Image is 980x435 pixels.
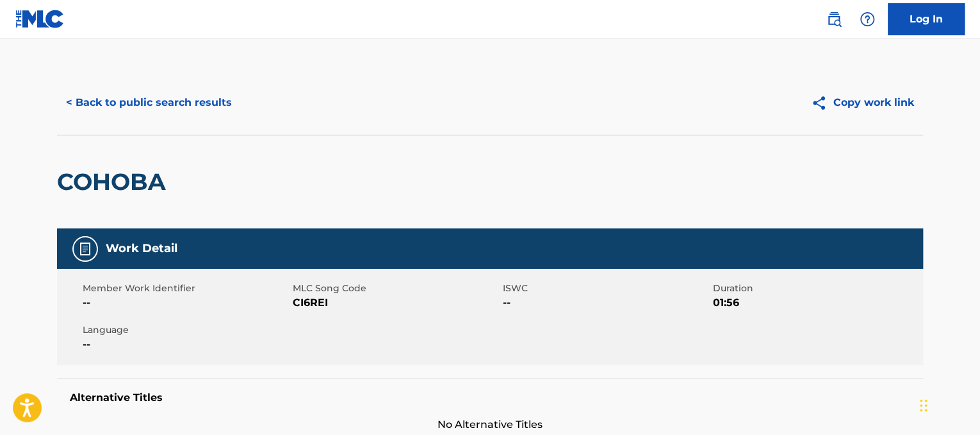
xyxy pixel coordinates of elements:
[860,12,875,27] img: help
[70,391,910,404] h5: Alternative Titles
[503,295,710,311] span: --
[916,373,980,435] iframe: Chat Widget
[57,87,241,119] button: < Back to public search results
[83,337,290,352] span: --
[713,282,920,295] span: Duration
[802,87,923,119] button: Copy work link
[106,241,177,256] h5: Work Detail
[57,167,172,196] h2: COHOBA
[293,282,500,295] span: MLC Song Code
[57,417,923,432] span: No Alternative Titles
[503,282,710,295] span: ISWC
[821,6,847,32] a: Public Search
[888,3,965,35] a: Log In
[293,295,500,311] span: CI6REI
[826,12,842,27] img: search
[78,241,93,257] img: Work Detail
[811,95,833,111] img: Copy work link
[83,295,290,311] span: --
[15,10,65,28] img: MLC Logo
[83,323,290,337] span: Language
[920,386,927,425] div: Drag
[713,295,920,311] span: 01:56
[854,6,880,32] div: Help
[83,282,290,295] span: Member Work Identifier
